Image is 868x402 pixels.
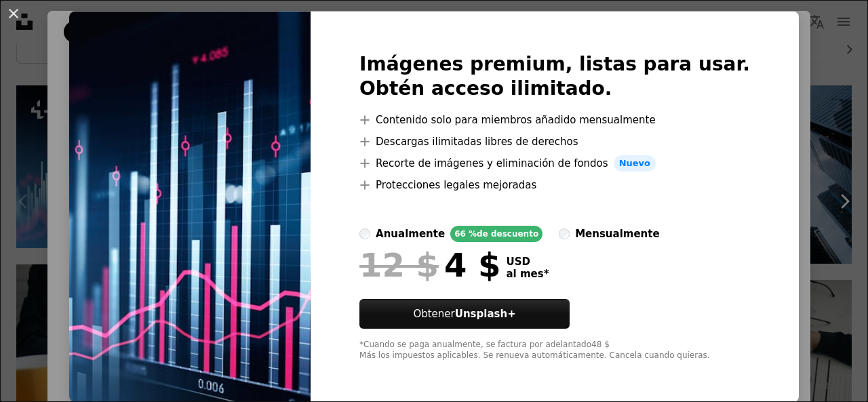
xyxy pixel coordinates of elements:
[450,226,542,242] div: 66 % de descuento
[506,256,549,268] span: USD
[359,247,500,283] div: 4 $
[614,155,656,172] span: Nuevo
[359,155,750,172] li: Recorte de imágenes y eliminación de fondos
[455,308,516,320] strong: Unsplash+
[506,268,549,280] span: al mes *
[359,52,750,101] h2: Imágenes premium, listas para usar. Obtén acceso ilimitado.
[359,112,750,128] li: Contenido solo para miembros añadido mensualmente
[359,247,439,283] span: 12 $
[359,299,570,329] button: ObtenerUnsplash+
[359,340,750,361] div: *Cuando se paga anualmente, se factura por adelantado 48 $ Más los impuestos aplicables. Se renue...
[376,226,445,242] div: anualmente
[359,177,750,193] li: Protecciones legales mejoradas
[359,134,750,150] li: Descargas ilimitadas libres de derechos
[575,226,659,242] div: mensualmente
[559,228,570,239] input: mensualmente
[69,12,311,402] img: premium_photo-1681487769650-a0c3fbaed85a
[359,228,370,239] input: anualmente66 %de descuento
